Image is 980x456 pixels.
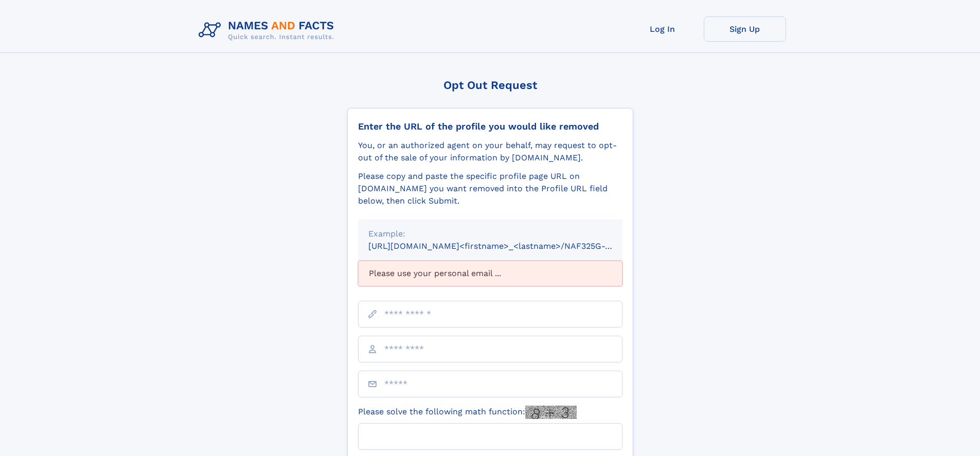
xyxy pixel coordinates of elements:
small: [URL][DOMAIN_NAME]<firstname>_<lastname>/NAF325G-xxxxxxxx [368,241,642,251]
div: Example: [368,228,612,240]
div: Enter the URL of the profile you would like removed [358,121,622,132]
a: Log In [621,16,704,42]
a: Sign Up [704,16,786,42]
div: Opt Out Request [347,79,633,92]
div: Please use your personal email ... [358,261,622,286]
label: Please solve the following math function: [358,406,577,419]
div: You, or an authorized agent on your behalf, may request to opt-out of the sale of your informatio... [358,139,622,164]
img: Logo Names and Facts [194,16,343,44]
div: Please copy and paste the specific profile page URL on [DOMAIN_NAME] you want removed into the Pr... [358,170,622,207]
